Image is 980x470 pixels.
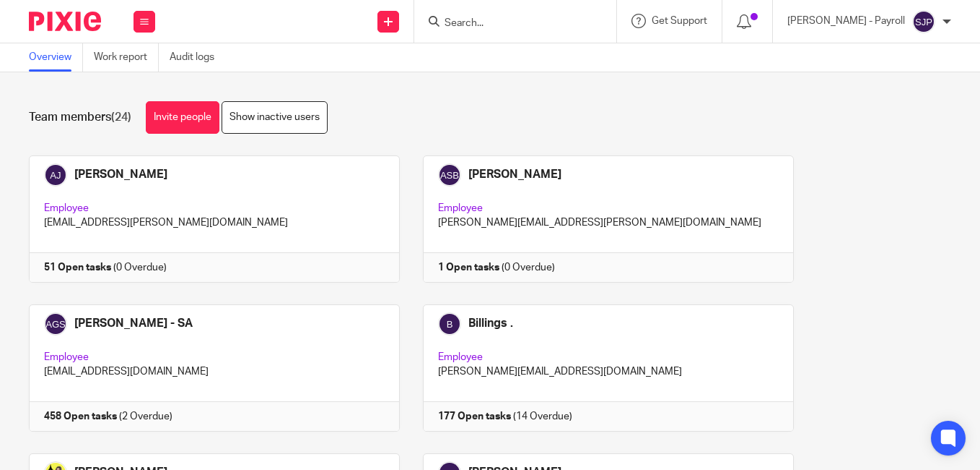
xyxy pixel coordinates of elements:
[652,16,707,26] span: Get Support
[146,101,219,134] a: Invite people
[170,43,225,72] a: Audit logs
[94,43,159,72] a: Work report
[222,101,328,134] a: Show inactive users
[111,111,131,123] span: (24)
[787,14,905,28] p: [PERSON_NAME] - Payroll
[29,43,83,72] a: Overview
[912,10,935,33] img: svg%3E
[443,17,573,30] input: Search
[29,12,101,31] img: Pixie
[29,110,131,125] h1: Team members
